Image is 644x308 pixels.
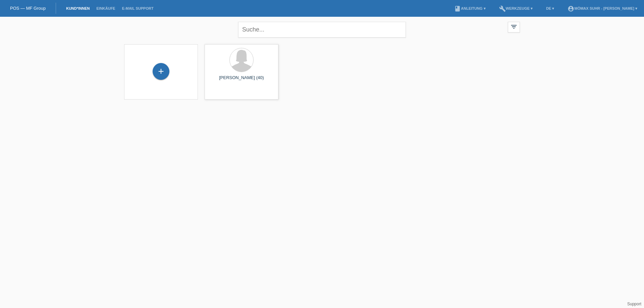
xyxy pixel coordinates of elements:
div: Sie haben die falsche Anmeldeseite in Ihren Lesezeichen/Favoriten gespeichert. Bitte nicht [DOMAI... [255,18,389,37]
a: POS — MF Group [10,6,46,11]
a: bookAnleitung ▾ [451,6,489,10]
a: buildWerkzeuge ▾ [496,6,536,10]
a: Kund*innen [63,6,93,10]
i: account_circle [568,5,574,12]
a: Einkäufe [93,6,118,10]
div: Kund*in hinzufügen [153,66,169,77]
div: [PERSON_NAME] (40) [210,75,273,86]
a: Support [627,302,641,306]
i: book [454,5,461,12]
a: DE ▾ [543,6,557,10]
i: build [499,5,506,12]
a: account_circleMömax Suhr - [PERSON_NAME] ▾ [564,6,641,10]
a: E-Mail Support [119,6,157,10]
